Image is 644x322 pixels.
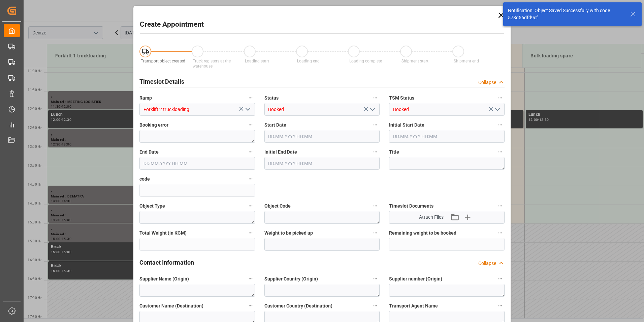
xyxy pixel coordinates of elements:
span: Transport Agent Name [389,302,438,310]
span: Start Date [264,122,286,129]
button: Customer Name (Destination) [246,301,255,310]
button: Start Date [371,120,380,129]
button: code [246,175,255,183]
button: Supplier Name (Origin) [246,274,255,283]
span: TSM Status [389,95,414,102]
div: Collapse [478,260,496,267]
span: Object Code [264,203,291,210]
h2: Timeslot Details [139,77,184,86]
span: Timeslot Documents [389,203,433,210]
span: Customer Name (Destination) [139,302,203,310]
span: End Date [139,149,159,156]
span: Title [389,149,399,156]
h2: Create Appointment [140,19,204,30]
span: Loading end [297,59,320,63]
button: Remaining weight to be booked [496,229,505,237]
input: DD.MM.YYYY HH:MM [264,157,380,170]
button: open menu [492,104,502,115]
button: Status [371,93,380,102]
button: Supplier number (Origin) [496,274,505,283]
span: Weight to be picked up [264,230,313,237]
button: Ramp [246,93,255,102]
span: Supplier number (Origin) [389,275,442,283]
span: Remaining weight to be booked [389,230,456,237]
span: Loading complete [349,59,382,63]
span: Ramp [139,95,152,102]
button: Booking error [246,120,255,129]
button: open menu [367,104,377,115]
span: Booking error [139,122,168,129]
div: Collapse [478,79,496,86]
input: DD.MM.YYYY HH:MM [389,130,505,143]
span: code [139,176,150,183]
span: Initial Start Date [389,122,424,129]
span: Loading start [245,59,269,63]
button: Weight to be picked up [371,229,380,237]
span: Attach Files [419,214,444,221]
button: Title [496,147,505,156]
span: Shipment start [401,59,428,63]
input: DD.MM.YYYY HH:MM [139,157,255,170]
span: Object Type [139,203,165,210]
button: open menu [242,104,252,115]
div: Notification: Object Saved Successfully with code 578d56dfd9cf [508,7,624,21]
span: Transport object created [141,59,185,63]
button: TSM Status [496,93,505,102]
span: Initial End Date [264,149,297,156]
button: Timeslot Documents [496,202,505,210]
button: End Date [246,147,255,156]
button: Total Weight (in KGM) [246,229,255,237]
input: DD.MM.YYYY HH:MM [264,130,380,143]
h2: Contact Information [139,258,194,267]
input: Type to search/select [139,103,255,116]
span: Total Weight (in KGM) [139,230,187,237]
span: Status [264,95,279,102]
button: Customer Country (Destination) [371,301,380,310]
button: Initial Start Date [496,120,505,129]
button: Initial End Date [371,147,380,156]
button: Object Type [246,202,255,210]
span: Truck registers at the warehouse [193,59,231,69]
button: Object Code [371,202,380,210]
span: Supplier Country (Origin) [264,275,318,283]
span: Supplier Name (Origin) [139,275,189,283]
button: Supplier Country (Origin) [371,274,380,283]
input: Type to search/select [264,103,380,116]
span: Customer Country (Destination) [264,302,332,310]
button: Transport Agent Name [496,301,505,310]
span: Shipment end [454,59,479,63]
